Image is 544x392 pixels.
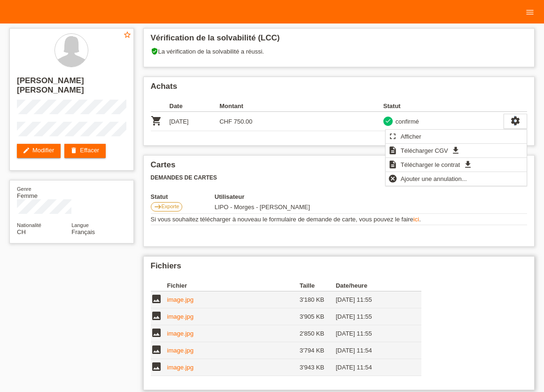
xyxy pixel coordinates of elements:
th: Fichier [167,280,300,291]
td: 3'794 KB [300,342,336,359]
th: Taille [300,280,336,291]
div: confirmé [393,117,419,126]
i: settings [510,116,521,126]
span: Nationalité [17,222,41,228]
a: image.jpg [167,330,194,337]
td: 3'180 KB [300,291,336,308]
i: image [151,310,162,321]
h2: Fichiers [151,261,528,275]
a: image.jpg [167,364,194,371]
h3: Demandes de cartes [151,174,528,181]
i: east [154,203,162,211]
span: 28.07.2025 [215,204,310,211]
i: image [151,293,162,305]
i: delete [70,147,78,154]
h2: Cartes [151,160,528,174]
td: [DATE] 11:55 [336,325,408,342]
a: ici [413,216,419,223]
div: Femme [17,185,71,199]
th: Date [170,101,220,112]
h2: Achats [151,82,528,96]
i: edit [23,147,30,154]
i: image [151,327,162,338]
a: editModifier [17,144,61,158]
span: Exporte [162,204,179,209]
a: image.jpg [167,347,194,354]
td: [DATE] [170,112,220,131]
td: 3'943 KB [300,359,336,376]
td: 2'850 KB [300,325,336,342]
h2: Vérification de la solvabilité (LCC) [151,33,528,47]
th: Utilisateur [215,193,365,200]
a: image.jpg [167,313,194,320]
span: Genre [17,186,31,192]
span: Télécharger CGV [399,145,450,156]
td: [DATE] 11:54 [336,359,408,376]
td: 3'905 KB [300,308,336,325]
a: image.jpg [167,296,194,303]
i: menu [525,8,535,17]
span: Suisse [17,228,26,235]
div: La vérification de la solvabilité a réussi. [151,47,528,62]
td: CHF 750.00 [219,112,270,131]
i: fullscreen [388,132,397,141]
span: Langue [71,222,89,228]
td: [DATE] 11:55 [336,308,408,325]
td: [DATE] 11:55 [336,291,408,308]
a: star_border [123,31,132,40]
i: description [388,146,397,155]
i: check [385,118,391,124]
i: verified_user [151,47,158,55]
h2: [PERSON_NAME] [PERSON_NAME] [17,76,126,100]
th: Date/heure [336,280,408,291]
th: Statut [151,193,215,200]
i: get_app [451,146,460,155]
span: Français [71,228,95,235]
th: Montant [219,101,270,112]
a: deleteEffacer [64,144,106,158]
i: star_border [123,31,132,39]
td: Si vous souhaitez télécharger à nouveau le formulaire de demande de carte, vous pouvez le faire . [151,214,528,225]
span: Afficher [399,131,423,142]
i: image [151,344,162,355]
i: POSP00025430 [151,115,162,126]
i: image [151,361,162,372]
a: menu [521,9,539,15]
td: [DATE] 11:54 [336,342,408,359]
th: Statut [383,101,504,112]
